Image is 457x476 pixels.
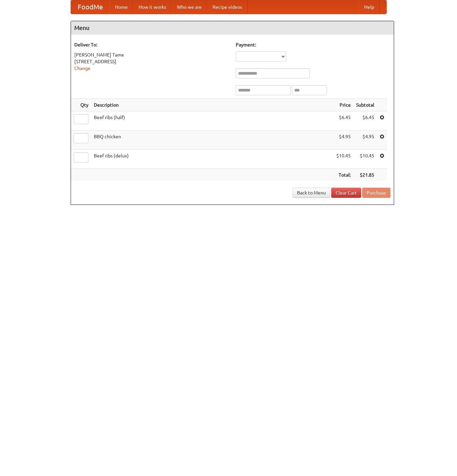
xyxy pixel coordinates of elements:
[91,111,334,131] td: Beef ribs (half)
[353,150,377,169] td: $10.45
[74,66,90,71] a: Change
[331,188,361,198] a: Clear Cart
[71,0,110,14] a: FoodMe
[71,21,394,35] h4: Menu
[359,0,380,14] a: Help
[133,0,172,14] a: How it works
[74,58,229,65] div: [STREET_ADDRESS]
[91,150,334,169] td: Beef ribs (delux)
[353,131,377,150] td: $4.95
[74,51,229,58] div: [PERSON_NAME] Tame
[353,169,377,181] th: $21.85
[334,150,353,169] td: $10.45
[353,111,377,131] td: $6.45
[74,41,229,48] h5: Deliver To:
[236,41,390,48] h5: Payment:
[91,131,334,150] td: BBQ chicken
[71,99,91,111] th: Qty
[334,131,353,150] td: $4.95
[207,0,247,14] a: Recipe videos
[91,99,334,111] th: Description
[172,0,207,14] a: Who we are
[362,188,390,198] button: Purchase
[110,0,133,14] a: Home
[334,169,353,181] th: Total:
[293,188,330,198] a: Back to Menu
[334,111,353,131] td: $6.45
[353,99,377,111] th: Subtotal
[334,99,353,111] th: Price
